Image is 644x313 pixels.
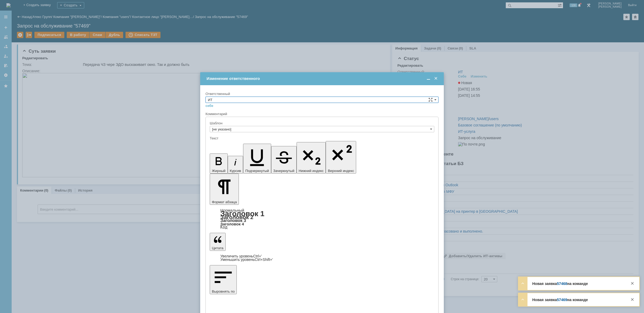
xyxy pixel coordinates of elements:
a: Заголовок 3 [220,218,246,223]
span: Жирный [212,169,226,173]
a: Нормальный [220,208,244,212]
span: Нижний индекс [299,169,324,173]
a: Заголовок 4 [220,222,244,226]
button: Нижний индекс [297,142,326,174]
div: Закрыть [629,296,636,303]
button: Зачеркнутый [271,146,297,174]
button: Верхний индекс [326,141,356,174]
div: Развернуть [520,296,526,303]
a: Код [220,225,227,230]
button: Формат абзаца [210,174,239,205]
div: Закрыть [629,280,636,287]
span: Закрыть [433,76,439,81]
a: Increase [220,254,262,258]
span: Подчеркнутый [245,169,269,173]
span: Верхний индекс [328,169,354,173]
strong: Новая заявка на команде [532,282,588,286]
a: 57469 [557,298,567,302]
button: Жирный [210,153,228,174]
span: Ctrl+Shift+' [255,257,273,262]
button: Выровнять по [210,265,237,294]
span: Формат абзаца [212,200,237,204]
span: Выровнять по [212,289,235,293]
div: Ответственный [205,92,437,96]
button: Подчеркнутый [243,144,271,174]
div: Комментарий [205,112,439,117]
a: Заголовок 2 [220,214,253,220]
span: Зачеркнутый [273,169,294,173]
div: Изменение ответственного [207,76,439,81]
span: Цитата [212,246,223,250]
button: Курсив [228,156,243,174]
span: Свернуть (Ctrl + M) [426,76,431,81]
button: Цитата [210,233,226,251]
span: Курсив [230,169,241,173]
a: себе [205,104,213,108]
div: Развернуть [520,280,526,287]
span: Ctrl+' [253,254,262,258]
span: Сложная форма [428,98,433,102]
div: Шаблон [210,121,433,125]
strong: Новая заявка на команде [532,298,588,302]
a: 57468 [557,282,567,286]
a: Decrease [220,257,273,262]
div: Цитата [210,255,434,261]
div: Текст [210,137,433,140]
div: Формат абзаца [210,208,434,229]
a: Заголовок 1 [220,210,265,218]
